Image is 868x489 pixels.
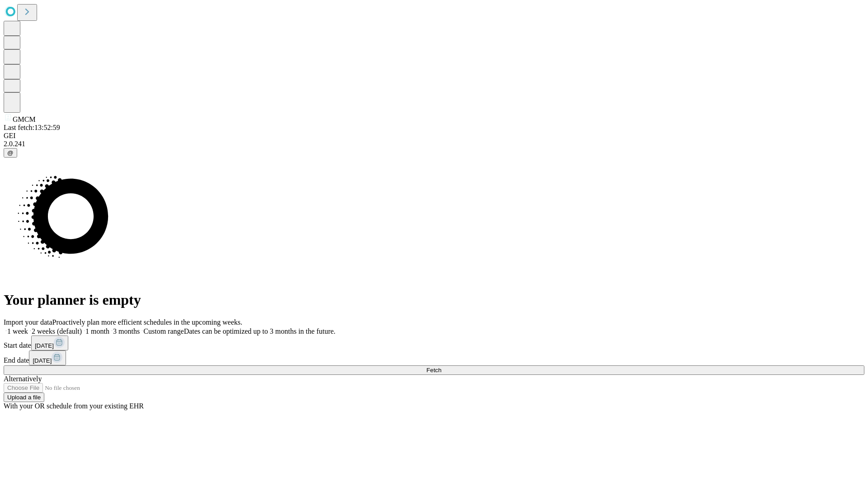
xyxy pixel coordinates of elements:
[4,318,52,326] span: Import your data
[4,124,60,131] span: Last fetch: 13:52:59
[4,140,864,148] div: 2.0.241
[29,350,66,365] button: [DATE]
[4,132,864,140] div: GEI
[85,327,109,335] span: 1 month
[7,327,28,335] span: 1 week
[4,393,44,402] button: Upload a file
[32,327,82,335] span: 2 weeks (default)
[52,318,242,326] span: Proactively plan more efficient schedules in the upcoming weeks.
[426,367,441,374] span: Fetch
[13,115,36,123] span: GMCM
[143,327,184,335] span: Custom range
[4,350,864,365] div: End date
[31,336,68,350] button: [DATE]
[4,336,864,350] div: Start date
[35,342,54,349] span: [DATE]
[184,327,335,335] span: Dates can be optimized up to 3 months in the future.
[113,327,140,335] span: 3 months
[33,357,52,364] span: [DATE]
[4,365,864,375] button: Fetch
[4,148,17,158] button: @
[4,292,864,308] h1: Your planner is empty
[4,402,144,410] span: With your OR schedule from your existing EHR
[4,375,42,383] span: Alternatively
[7,149,14,156] span: @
